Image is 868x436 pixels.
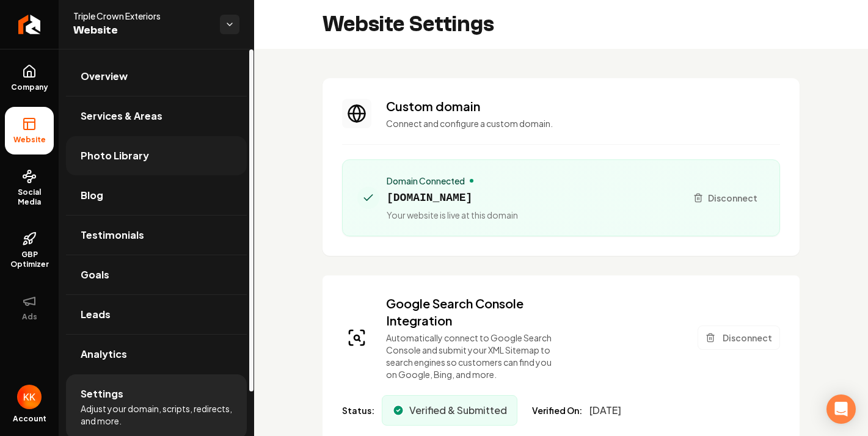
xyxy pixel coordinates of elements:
[81,188,103,203] span: Blog
[5,159,54,217] a: Social Media
[708,192,757,205] span: Disconnect
[5,187,54,207] span: Social Media
[387,189,518,206] span: [DOMAIN_NAME]
[66,96,247,136] a: Services & Areas
[386,295,555,329] h3: Google Search Console Integration
[17,312,42,322] span: Ads
[18,15,41,34] img: Rebolt Logo
[81,307,111,322] span: Leads
[17,385,42,409] img: Kyle Kearney
[66,295,247,334] a: Leads
[386,117,780,129] p: Connect and configure a custom domain.
[73,10,210,22] span: Triple Crown Exteriors
[5,54,54,102] a: Company
[81,148,149,163] span: Photo Library
[66,216,247,255] a: Testimonials
[5,250,54,269] span: GBP Optimizer
[698,325,780,350] button: Disconnect
[589,403,621,418] span: [DATE]
[387,175,465,187] span: Domain Connected
[66,136,247,175] a: Photo Library
[66,57,247,96] a: Overview
[81,347,127,362] span: Analytics
[81,109,162,123] span: Services & Areas
[532,404,582,416] span: Verified On:
[13,414,46,424] span: Account
[81,228,144,242] span: Testimonials
[66,176,247,215] a: Blog
[323,12,494,37] h2: Website Settings
[409,403,507,418] span: Verified & Submitted
[342,404,374,416] span: Status:
[81,267,109,282] span: Goals
[81,402,232,427] span: Adjust your domain, scripts, redirects, and more.
[826,394,856,424] div: Open Intercom Messenger
[17,385,42,409] button: Open user button
[686,187,765,209] button: Disconnect
[5,284,54,332] button: Ads
[387,209,518,221] span: Your website is live at this domain
[6,82,53,92] span: Company
[9,135,51,145] span: Website
[66,255,247,294] a: Goals
[81,387,123,401] span: Settings
[5,222,54,279] a: GBP Optimizer
[386,98,780,115] h3: Custom domain
[73,22,210,39] span: Website
[386,332,555,380] p: Automatically connect to Google Search Console and submit your XML Sitemap to search engines so c...
[81,69,128,84] span: Overview
[66,335,247,374] a: Analytics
